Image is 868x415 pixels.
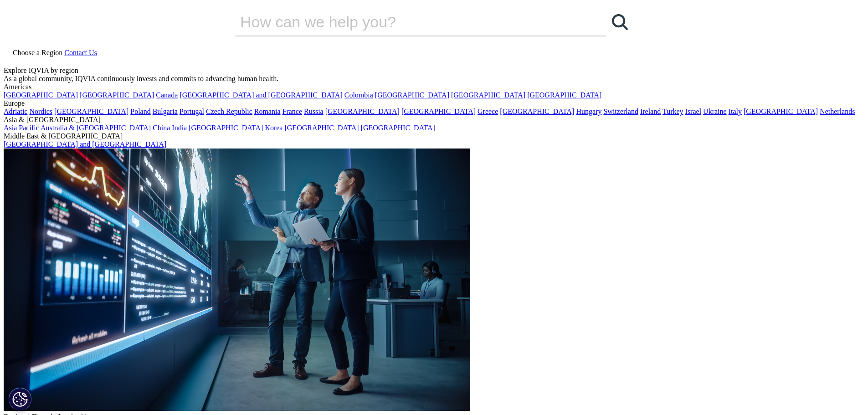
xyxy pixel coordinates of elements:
a: [GEOGRAPHIC_DATA] [375,91,449,99]
a: [GEOGRAPHIC_DATA] [744,108,818,115]
a: India [172,124,187,132]
a: [GEOGRAPHIC_DATA] [4,91,78,99]
a: Netherlands [820,108,855,115]
a: Russia [304,108,324,115]
a: Italy [729,108,742,115]
a: Ireland [640,108,661,115]
a: [GEOGRAPHIC_DATA] and [GEOGRAPHIC_DATA] [180,91,342,99]
div: As a global community, IQVIA continuously invests and commits to advancing human health. [4,75,864,83]
a: Canada [156,91,178,99]
button: Cookies Settings [9,388,31,410]
a: Greece [478,108,498,115]
a: [GEOGRAPHIC_DATA] [527,91,601,99]
a: [GEOGRAPHIC_DATA] and [GEOGRAPHIC_DATA] [4,140,166,148]
a: Israel [685,108,702,115]
div: Explore IQVIA by region [4,67,864,75]
a: Korea [265,124,282,132]
a: Romania [254,108,281,115]
a: Nordics [29,108,52,115]
input: Search [235,8,580,36]
div: Americas [4,83,864,91]
svg: Search [612,14,628,30]
a: Portugal [180,108,204,115]
a: Colombia [344,91,373,99]
a: Contact Us [64,49,97,56]
a: [GEOGRAPHIC_DATA] [189,124,263,132]
a: Adriatic [4,108,27,115]
a: [GEOGRAPHIC_DATA] [325,108,400,115]
a: China [153,124,170,132]
a: Switzerland [603,108,638,115]
img: 2093_analyzing-data-using-big-screen-display-and-laptop.png [4,149,470,411]
span: Choose a Region [13,49,62,56]
a: France [282,108,303,115]
a: Ukraine [703,108,727,115]
a: Asia Pacific [4,124,39,132]
div: Asia & [GEOGRAPHIC_DATA] [4,116,864,124]
a: [GEOGRAPHIC_DATA] [361,124,435,132]
a: Czech Republic [206,108,252,115]
a: Hungary [576,108,601,115]
a: Bulgaria [153,108,178,115]
a: [GEOGRAPHIC_DATA] [54,108,128,115]
a: Turkey [663,108,683,115]
a: Poland [130,108,150,115]
a: [GEOGRAPHIC_DATA] [401,108,476,115]
a: [GEOGRAPHIC_DATA] [500,108,574,115]
div: Middle East & [GEOGRAPHIC_DATA] [4,132,864,140]
div: Europe [4,99,864,108]
a: [GEOGRAPHIC_DATA] [284,124,359,132]
a: Australia & [GEOGRAPHIC_DATA] [41,124,151,132]
a: [GEOGRAPHIC_DATA] [451,91,525,99]
a: [GEOGRAPHIC_DATA] [80,91,154,99]
a: Search [606,8,633,36]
